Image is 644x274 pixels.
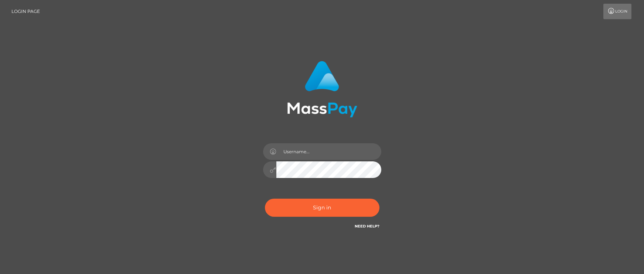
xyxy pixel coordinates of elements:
[287,61,357,117] img: MassPay Login
[355,224,379,229] a: Need Help?
[11,4,40,19] a: Login Page
[276,143,381,160] input: Username...
[603,4,631,19] a: Login
[265,199,379,217] button: Sign in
